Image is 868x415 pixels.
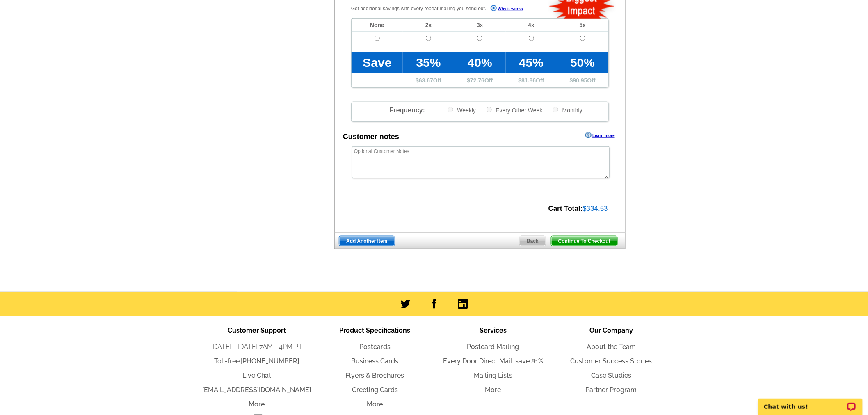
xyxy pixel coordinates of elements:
[454,73,505,87] td: $ Off
[548,205,583,212] strong: Cart Total:
[480,327,507,335] span: Services
[553,107,558,112] input: Monthly
[352,52,403,73] td: Save
[419,77,433,84] span: 63.67
[343,131,399,142] div: Customer notes
[586,386,637,394] a: Partner Program
[519,236,546,246] a: Back
[351,4,541,14] p: Get additional savings with every repeat mailing you send out.
[352,358,399,365] a: Business Cards
[506,52,557,73] td: 45%
[557,19,608,32] td: 5x
[198,342,316,352] li: [DATE] - [DATE] 7AM - 4PM PT
[753,389,868,415] iframe: LiveChat chat widget
[571,358,652,365] a: Customer Success Stories
[403,19,454,32] td: 2x
[551,236,617,246] span: Continue To Checkout
[587,343,636,351] a: About the Team
[228,327,286,335] span: Customer Support
[506,19,557,32] td: 4x
[198,357,316,367] li: Toll-free:
[552,106,582,114] label: Monthly
[591,372,631,380] a: Case Studies
[352,19,403,32] td: None
[557,52,608,73] td: 50%
[447,106,476,114] label: Weekly
[557,73,608,87] td: $ Off
[486,106,543,114] label: Every Other Week
[585,132,615,139] a: Learn more
[474,372,512,380] a: Mailing Lists
[359,343,391,351] a: Postcards
[403,52,454,73] td: 35%
[403,73,454,87] td: $ Off
[203,386,311,394] a: [EMAIL_ADDRESS][DOMAIN_NAME]
[443,358,543,365] a: Every Door Direct Mail: save 81%
[573,77,587,84] span: 90.95
[491,5,523,14] a: Why it works
[352,386,398,394] a: Greeting Cards
[241,358,299,365] a: [PHONE_NUMBER]
[448,107,453,112] input: Weekly
[367,401,383,408] a: More
[589,327,633,335] span: Our Company
[340,327,411,335] span: Product Specifications
[454,19,505,32] td: 3x
[339,236,395,246] a: Add Another Item
[249,401,265,408] a: More
[506,73,557,87] td: $ Off
[454,52,505,73] td: 40%
[390,107,425,114] span: Frequency:
[467,343,519,351] a: Postcard Mailing
[487,107,492,112] input: Every Other Week
[242,372,271,380] a: Live Chat
[485,386,501,394] a: More
[583,205,608,212] span: $334.53
[346,372,404,380] a: Flyers & Brochures
[520,236,546,246] span: Back
[521,77,536,84] span: 81.86
[470,77,484,84] span: 72.76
